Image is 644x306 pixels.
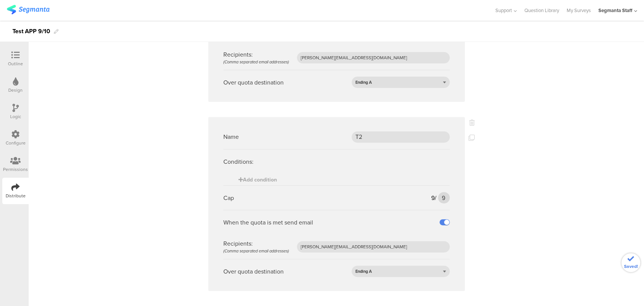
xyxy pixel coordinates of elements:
[469,132,475,143] div: Duplicate Quota
[624,263,638,270] span: Saved!
[223,59,289,65] div: (Comma separated email addresses)
[223,239,289,254] div: Recipients:
[223,248,289,254] div: (Comma separated email addresses)
[297,52,450,63] input: you@domain.com, other@domain.com, ...
[223,194,234,202] div: Cap
[223,132,239,141] div: Name
[355,79,372,85] span: Ending A
[355,268,372,274] span: Ending A
[6,140,26,146] div: Configure
[431,194,435,202] span: 9
[12,25,50,37] div: Test APP 9/10
[598,7,632,14] div: Segmanta Staff
[6,192,26,199] div: Distribute
[8,60,23,67] div: Outline
[223,267,284,276] div: Over quota destination
[435,194,437,202] span: /
[223,218,313,227] div: When the quota is met send email
[7,5,49,14] img: segmanta logo
[238,176,277,184] span: Add condition
[297,241,450,252] input: you@domain.com, other@domain.com, ...
[223,149,450,174] div: Conditions:
[223,78,284,87] div: Over quota destination
[495,7,512,14] span: Support
[3,166,28,173] div: Permissions
[10,113,21,120] div: Logic
[8,87,23,94] div: Design
[223,50,289,65] div: Recipients:
[352,131,450,143] input: Untitled quota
